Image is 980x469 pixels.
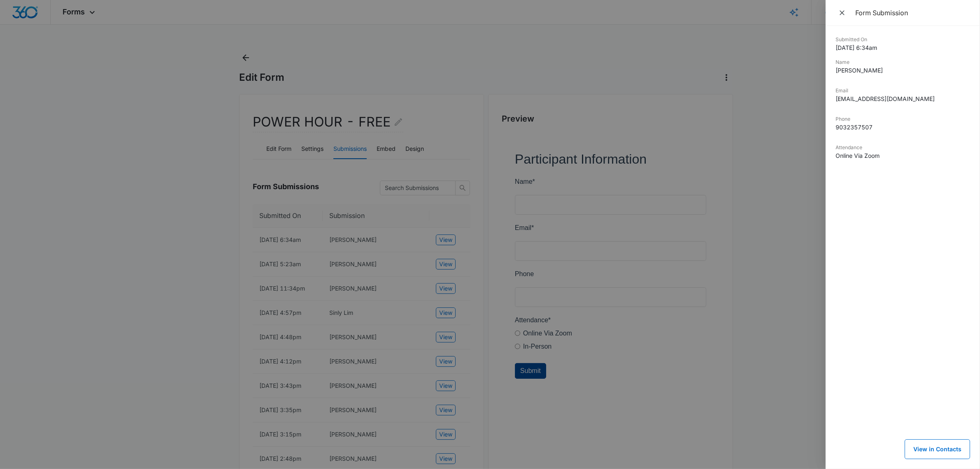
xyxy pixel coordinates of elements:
[836,87,970,94] dt: Email
[905,439,970,459] button: View in Contacts
[836,151,970,160] dd: Online Via Zoom
[836,7,850,19] button: Close
[836,36,970,43] dt: Submitted On
[836,144,970,151] dt: Attendance
[836,94,970,103] dd: [EMAIL_ADDRESS][DOMAIN_NAME]
[836,43,970,52] dd: [DATE] 6:34am
[5,216,26,223] span: Submit
[836,123,970,131] dd: 9032357507
[8,177,57,187] label: Online Via Zoom
[836,59,970,66] dt: Name
[836,66,970,75] dd: [PERSON_NAME]
[836,115,970,123] dt: Phone
[855,8,970,17] div: Form Submission
[838,7,848,19] span: Close
[8,190,37,200] label: In-Person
